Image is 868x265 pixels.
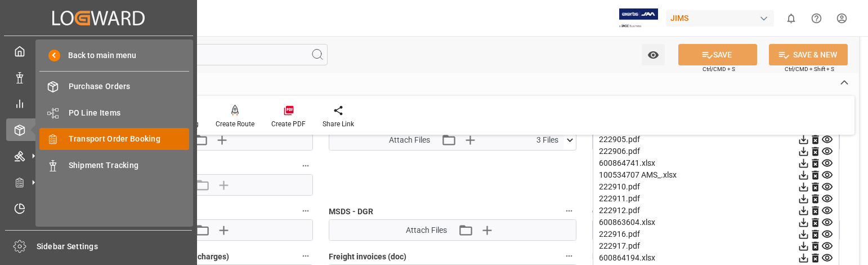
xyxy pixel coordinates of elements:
[599,134,833,145] div: 222905.pdf
[666,7,778,29] button: JIMS
[6,40,191,62] a: My Cockpit
[599,217,833,228] div: 600863604.xlsx
[6,66,191,88] a: Data Management
[599,205,833,217] div: 222912.pdf
[562,249,576,263] button: Freight invoices (doc)
[298,158,313,173] button: Invoice from the Supplier (doc)
[6,92,191,114] a: My Reports
[703,65,735,73] span: Ctrl/CMD + S
[69,133,190,145] span: Transport Order Booking
[599,228,833,240] div: 222916.pdf
[6,197,191,219] a: Timeslot Management V2
[323,119,354,129] div: Share Link
[599,181,833,193] div: 222910.pdf
[599,145,833,157] div: 222906.pdf
[666,10,774,26] div: JIMS
[599,169,833,181] div: 100534707 AMS_.xlsx
[39,154,189,176] a: Shipment Tracking
[406,224,447,236] span: Attach Files
[389,134,430,146] span: Attach Files
[69,107,190,119] span: PO Line Items
[599,240,833,252] div: 222917.pdf
[619,8,658,28] img: Exertis%20JAM%20-%20Email%20Logo.jpg_1722504956.jpg
[298,249,313,263] button: Quote (Freight and/or any additional charges)
[271,119,306,129] div: Create PDF
[785,65,834,73] span: Ctrl/CMD + Shift + S
[642,44,665,65] button: open menu
[562,204,576,218] button: MSDS - DGR
[69,81,190,92] span: Purchase Orders
[60,50,136,61] span: Back to main menu
[39,101,189,123] a: PO Line Items
[599,157,833,169] div: 600864741.xlsx
[769,44,848,65] button: SAVE & NEW
[678,44,757,65] button: SAVE
[39,76,189,98] a: Purchase Orders
[592,206,631,218] span: OGD - PGA
[329,251,406,263] span: Freight invoices (doc)
[592,251,636,263] span: Duty invoice
[536,134,558,146] span: 3 Files
[298,204,313,218] button: Preferential tariff
[804,6,829,31] button: Help Center
[37,241,193,253] span: Sidebar Settings
[599,252,833,264] div: 600864194.xlsx
[216,119,254,129] div: Create Route
[778,6,804,31] button: show 0 new notifications
[329,206,373,218] span: MSDS - DGR
[69,160,190,171] span: Shipment Tracking
[599,193,833,205] div: 222911.pdf
[39,128,189,150] a: Transport Order Booking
